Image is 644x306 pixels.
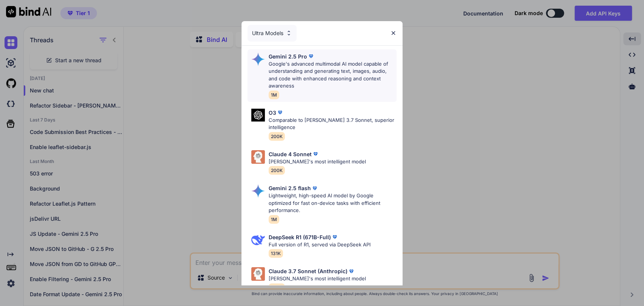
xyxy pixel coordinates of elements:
[269,117,397,131] p: Comparable to [PERSON_NAME] 3.7 Sonnet, superior intelligence
[269,192,397,214] p: Lightweight, high-speed AI model by Google optimized for fast on-device tasks with efficient perf...
[251,184,265,198] img: Pick Models
[251,267,265,281] img: Pick Models
[247,25,297,42] div: Ultra Models
[311,185,318,192] img: premium
[269,150,312,158] p: Claude 4 Sonnet
[269,109,276,117] p: O3
[269,275,366,283] p: [PERSON_NAME]'s most intelligent model
[269,267,347,275] p: Claude 3.7 Sonnet (Anthropic)
[269,241,370,249] p: Full version of R1, served via DeepSeek API
[251,109,265,122] img: Pick Models
[269,233,331,241] p: DeepSeek R1 (671B-Full)
[269,132,285,141] span: 200K
[251,233,265,247] img: Pick Models
[269,184,311,192] p: Gemini 2.5 flash
[269,249,283,258] span: 131K
[269,283,285,292] span: 200K
[251,150,265,164] img: Pick Models
[347,268,355,275] img: premium
[331,233,338,241] img: premium
[390,30,397,36] img: close
[269,60,397,90] p: Google's advanced multimodal AI model capable of understanding and generating text, images, audio...
[286,30,292,36] img: Pick Models
[269,91,279,99] span: 1M
[307,52,315,60] img: premium
[276,109,284,116] img: premium
[269,215,279,224] span: 1M
[269,52,307,60] p: Gemini 2.5 Pro
[269,158,366,166] p: [PERSON_NAME]'s most intelligent model
[269,166,285,175] span: 200K
[312,150,319,158] img: premium
[251,52,265,66] img: Pick Models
